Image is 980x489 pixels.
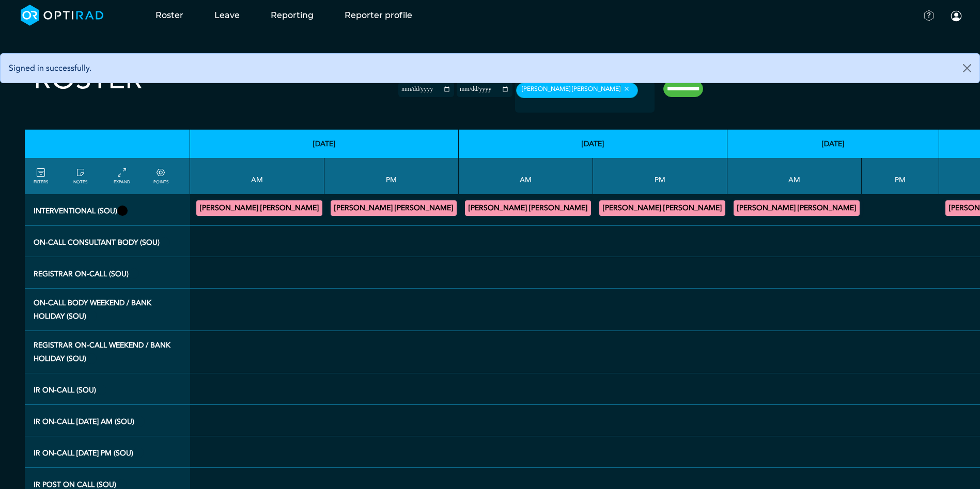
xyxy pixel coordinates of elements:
[114,167,130,185] a: collapse/expand entries
[21,5,104,26] img: brand-opti-rad-logos-blue-and-white-d2f68631ba2948856bd03f2d395fb146ddc8fb01b4b6e9315ea85fa773367...
[153,167,168,185] a: collapse/expand expected points
[593,158,727,194] th: PM
[459,158,593,194] th: AM
[25,405,190,436] th: IR On-Call Friday AM (SOU)
[198,202,321,214] summary: [PERSON_NAME] [PERSON_NAME]
[196,200,322,216] div: IR General Diagnostic/IR General Interventional 09:00 - 13:00
[465,200,591,216] div: IR General Diagnostic/IR General Interventional 09:00 - 13:00
[727,158,862,194] th: AM
[620,85,632,92] button: Remove item: '13e38a20-ac1a-4a14-8b20-27ebbafb7e21'
[516,83,638,98] div: [PERSON_NAME] [PERSON_NAME]
[459,130,727,158] th: [DATE]
[324,158,459,194] th: PM
[25,331,190,373] th: Registrar On-Call Weekend / Bank Holiday (SOU)
[25,289,190,331] th: On-Call Body Weekend / Bank Holiday (SOU)
[955,54,979,83] button: Close
[332,202,455,214] summary: [PERSON_NAME] [PERSON_NAME]
[331,200,457,216] div: IR General Diagnostic/IR General Interventional 13:00 - 17:00
[601,202,724,214] summary: [PERSON_NAME] [PERSON_NAME]
[25,194,190,226] th: Interventional (SOU)
[25,257,190,289] th: Registrar On-Call (SOU)
[25,226,190,257] th: On-Call Consultant Body (SOU)
[25,436,190,468] th: IR On-Call Friday PM (SOU)
[34,167,48,185] a: FILTERS
[599,200,725,216] div: IR General Diagnostic/IR General Interventional 13:00 - 17:00
[735,202,858,214] summary: [PERSON_NAME] [PERSON_NAME]
[734,200,860,216] div: IR General Diagnostic/IR General Interventional 09:00 - 13:00
[34,62,143,97] h2: Roster
[25,373,190,405] th: IR On-Call (SOU)
[190,158,324,194] th: AM
[190,130,459,158] th: [DATE]
[466,202,589,214] summary: [PERSON_NAME] [PERSON_NAME]
[862,158,939,194] th: PM
[727,130,939,158] th: [DATE]
[73,167,87,185] a: show/hide notes
[516,100,568,109] input: null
